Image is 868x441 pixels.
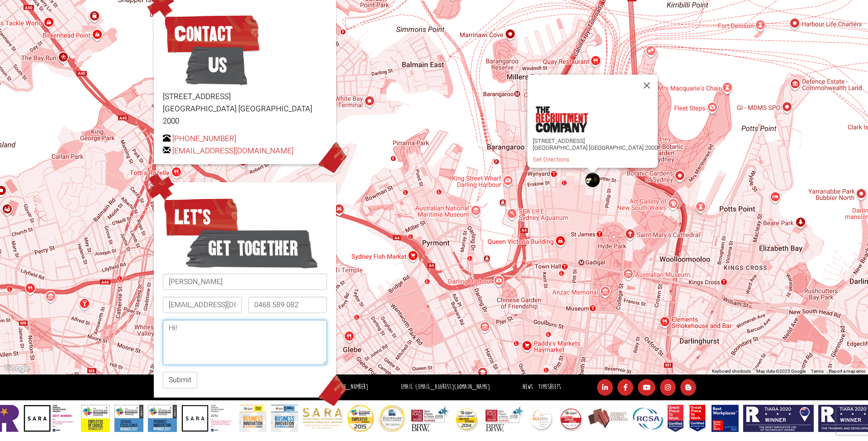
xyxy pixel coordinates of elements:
span: Us [185,43,247,88]
a: Report a map error [829,369,865,374]
input: Email [163,297,242,313]
a: Get Directions [533,156,569,163]
span: Contact [163,11,261,57]
span: Map data ©2025 Google [756,369,806,374]
div: The Recruitment Company [585,173,600,187]
a: [EMAIL_ADDRESS][DOMAIN_NAME] [415,383,490,391]
button: Submit [163,372,197,389]
img: the-recruitment-company.png [535,106,588,133]
button: Keyboard shortcuts [712,368,751,375]
img: Google [2,363,32,375]
span: Let’s [163,194,239,240]
p: [STREET_ADDRESS] [GEOGRAPHIC_DATA] [GEOGRAPHIC_DATA] 2000 [163,90,327,128]
a: Timesheets [538,383,561,391]
a: News [522,383,533,391]
a: [EMAIL_ADDRESS][DOMAIN_NAME] [172,145,294,156]
input: Name [163,274,327,290]
span: get together [185,226,318,271]
a: Terms [811,369,824,374]
button: Close [636,75,658,96]
a: [PHONE_NUMBER] [332,383,368,391]
a: Open this area in Google Maps (opens a new window) [2,363,32,375]
p: [STREET_ADDRESS] [GEOGRAPHIC_DATA] [GEOGRAPHIC_DATA] 2000 [533,138,658,151]
input: Phone [248,297,327,313]
li: Email: [398,381,492,394]
a: [PHONE_NUMBER] [172,133,236,144]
